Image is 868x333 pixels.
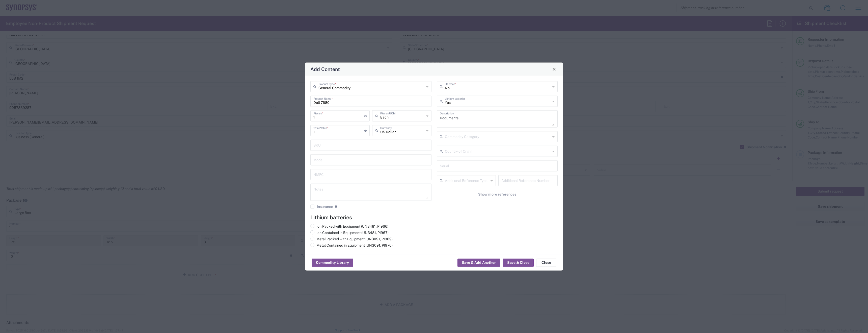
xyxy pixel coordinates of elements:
h4: Lithium batteries [310,214,558,221]
h4: Add Content [310,65,340,73]
label: Insurance [310,205,333,209]
button: Close [551,66,558,73]
label: Metal Packed with Equipment (UN3091, PI969) [310,237,393,241]
label: Ion Contained in Equipment (UN3481, PI967) [310,230,389,235]
button: Close [536,259,556,267]
label: Ion Packed with Equipment (UN3481, PI966) [310,224,388,229]
button: Save & Close [503,259,534,267]
span: Show more references [478,192,516,197]
button: Save & Add Another [457,259,500,267]
label: Metal Contained in Equipment (UN3091, PI970) [310,243,393,248]
button: Commodity Library [312,259,353,267]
